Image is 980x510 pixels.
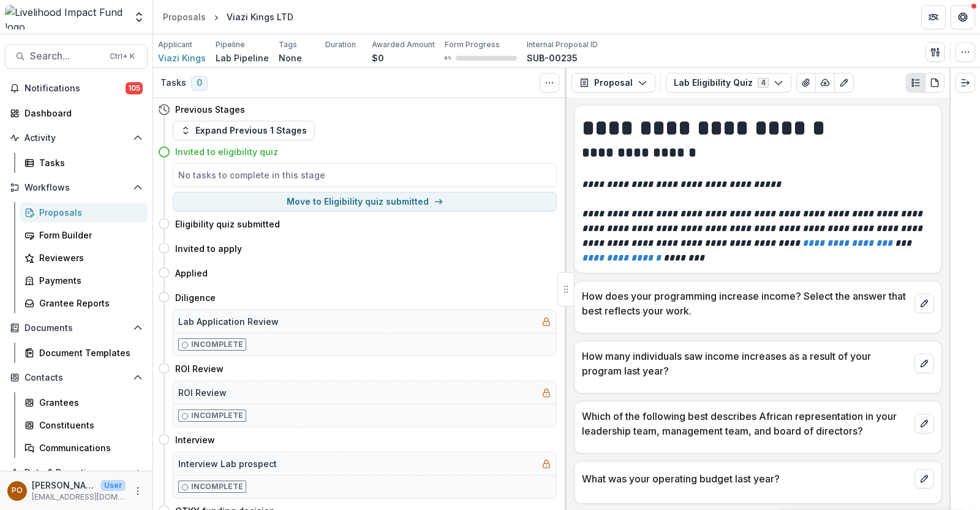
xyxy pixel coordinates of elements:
button: Open entity switcher [130,5,148,29]
h4: Eligibility quiz submitted [175,218,280,230]
p: Internal Proposal ID [527,39,598,50]
p: [EMAIL_ADDRESS][DOMAIN_NAME] [32,492,126,503]
div: Constituents [39,419,138,432]
a: Communications [20,438,148,458]
button: Proposal [571,73,655,93]
p: None [279,51,302,64]
h4: Previous Stages [175,103,245,116]
span: Workflows [24,183,128,193]
h5: No tasks to complete in this stage [178,169,551,181]
a: Reviewers [20,248,148,268]
p: Lab Pipeline [216,51,269,64]
h4: Applied [175,267,208,280]
span: 0 [191,76,208,91]
button: Lab Eligibility Quiz4 [666,73,791,93]
p: Tags [279,39,297,50]
button: Search... [5,44,148,69]
h5: ROI Review [178,386,227,399]
button: Partners [921,5,946,29]
p: Form Progress [445,39,500,50]
button: Open Activity [5,128,148,148]
div: Proposals [39,206,138,219]
p: Awarded Amount [372,39,435,50]
a: Form Builder [20,225,148,245]
a: Viazi Kings [158,51,206,64]
p: User [100,480,126,491]
span: Activity [24,133,128,143]
button: More [130,484,145,498]
a: Grantee Reports [20,293,148,313]
p: Which of the following best describes African representation in your leadership team, management ... [582,409,910,438]
p: [PERSON_NAME] [32,479,96,492]
button: Open Documents [5,318,148,338]
a: Constituents [20,415,148,435]
div: Grantees [39,396,138,409]
button: Expand Previous 1 Stages [173,121,315,140]
a: Proposals [20,202,148,223]
h4: Invited to eligibility quiz [175,145,278,158]
div: Reviewers [39,251,138,264]
button: Edit as form [834,73,854,93]
span: Notifications [24,83,126,94]
h4: Invited to apply [175,242,242,255]
span: Contacts [24,373,128,383]
a: Payments [20,270,148,291]
p: SUB-00235 [527,51,578,64]
h4: Diligence [175,291,216,304]
a: Dashboard [5,103,148,123]
button: edit [914,414,934,433]
div: Peige Omondi [12,487,23,495]
h3: Tasks [160,78,186,88]
div: Document Templates [39,346,138,359]
h4: Interview [175,433,215,446]
img: Livelihood Impact Fund logo [5,5,126,29]
div: Ctrl + K [107,50,137,63]
div: Grantee Reports [39,297,138,310]
p: Incomplete [191,481,243,492]
nav: breadcrumb [158,8,298,26]
button: PDF view [925,73,944,93]
p: $0 [372,51,384,64]
div: Form Builder [39,229,138,242]
p: Incomplete [191,339,243,350]
div: Tasks [39,156,138,169]
button: Move to Eligibility quiz submitted [173,192,557,211]
span: Documents [24,323,128,333]
span: Data & Reporting [24,468,128,478]
p: 0 % [445,54,451,63]
button: Toggle View Cancelled Tasks [540,73,559,93]
button: View Attached Files [796,73,816,93]
a: Tasks [20,153,148,173]
div: Proposals [163,10,206,23]
p: What was your operating budget last year? [582,471,910,486]
p: Pipeline [216,39,245,50]
div: Viazi Kings LTD [227,10,293,23]
button: Expand right [956,73,975,93]
button: edit [914,354,934,373]
button: Open Workflows [5,178,148,197]
h4: ROI Review [175,362,224,375]
p: Applicant [158,39,192,50]
p: Incomplete [191,410,243,421]
button: Plaintext view [906,73,925,93]
span: Search... [30,50,102,62]
span: 105 [126,82,143,94]
h5: Interview Lab prospect [178,457,277,470]
div: Payments [39,274,138,287]
button: Notifications105 [5,78,148,98]
div: Dashboard [24,107,138,120]
button: Open Contacts [5,368,148,387]
a: Proposals [158,8,211,26]
p: How does your programming increase income? Select the answer that best reflects your work. [582,289,910,318]
p: Duration [325,39,356,50]
a: Grantees [20,392,148,413]
button: Open Data & Reporting [5,463,148,482]
div: Communications [39,441,138,454]
p: How many individuals saw income increases as a result of your program last year? [582,349,910,378]
h5: Lab Application Review [178,315,279,328]
a: Document Templates [20,343,148,363]
button: edit [914,469,934,489]
button: Get Help [951,5,975,29]
button: edit [914,294,934,313]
